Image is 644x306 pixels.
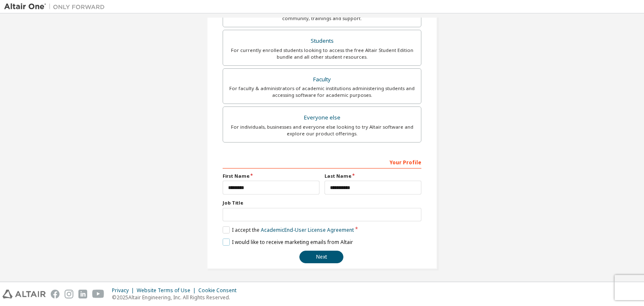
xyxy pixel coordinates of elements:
button: Next [299,251,343,263]
label: I would like to receive marketing emails from Altair [223,239,353,246]
img: Altair One [4,3,109,11]
label: First Name [223,173,319,179]
img: altair_logo.svg [3,290,46,298]
div: Website Terms of Use [137,287,198,294]
img: instagram.svg [65,290,73,298]
div: Students [228,35,416,47]
img: youtube.svg [92,290,104,298]
div: For currently enrolled students looking to access the free Altair Student Edition bundle and all ... [228,47,416,60]
img: linkedin.svg [78,290,87,298]
div: For individuals, businesses and everyone else looking to try Altair software and explore our prod... [228,124,416,137]
div: Your Profile [223,155,421,169]
label: I accept the [223,226,354,233]
div: Privacy [112,287,137,294]
a: Academic End-User License Agreement [261,226,354,233]
img: facebook.svg [51,290,60,298]
div: Faculty [228,74,416,86]
div: For faculty & administrators of academic institutions administering students and accessing softwa... [228,85,416,99]
p: © 2025 Altair Engineering, Inc. All Rights Reserved. [112,294,241,301]
label: Job Title [223,200,421,206]
div: Everyone else [228,112,416,124]
label: Last Name [325,173,421,179]
div: Cookie Consent [198,287,241,294]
